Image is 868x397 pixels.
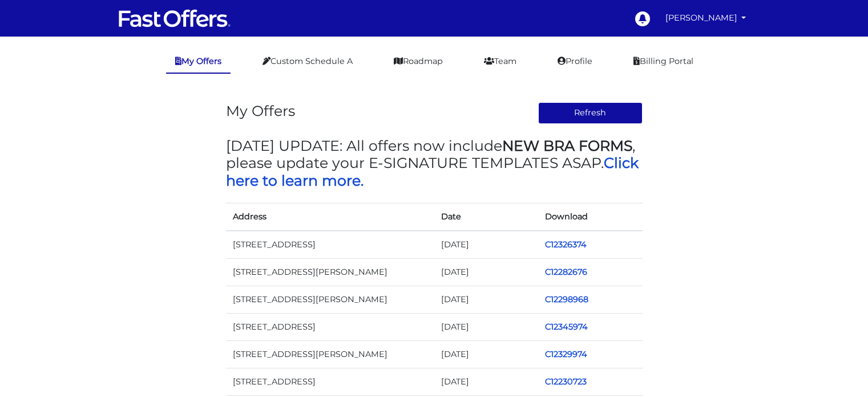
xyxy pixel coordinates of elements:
[545,267,587,277] a: C12282676
[226,258,434,286] td: [STREET_ADDRESS][PERSON_NAME]
[538,203,643,231] th: Download
[545,349,587,359] a: C12329974
[226,231,434,259] td: [STREET_ADDRESS]
[661,7,751,29] a: [PERSON_NAME]
[226,313,434,340] td: [STREET_ADDRESS]
[548,50,601,73] a: Profile
[545,322,588,332] a: C12345974
[226,154,639,189] a: Click here to learn more.
[253,50,362,73] a: Custom Schedule A
[434,313,539,340] td: [DATE]
[545,239,587,250] a: C12326374
[226,203,434,231] th: Address
[434,231,539,259] td: [DATE]
[434,258,539,286] td: [DATE]
[434,368,539,396] td: [DATE]
[624,50,703,73] a: Billing Portal
[226,368,434,396] td: [STREET_ADDRESS]
[226,102,295,119] h3: My Offers
[166,50,231,74] a: My Offers
[475,50,526,73] a: Team
[434,340,539,368] td: [DATE]
[545,376,587,387] a: C12230723
[226,286,434,313] td: [STREET_ADDRESS][PERSON_NAME]
[538,102,643,124] button: Refresh
[226,340,434,368] td: [STREET_ADDRESS][PERSON_NAME]
[434,203,539,231] th: Date
[434,286,539,313] td: [DATE]
[502,137,632,154] strong: NEW BRA FORMS
[226,137,643,189] h3: [DATE] UPDATE: All offers now include , please update your E-SIGNATURE TEMPLATES ASAP.
[385,50,452,73] a: Roadmap
[545,294,588,304] a: C12298968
